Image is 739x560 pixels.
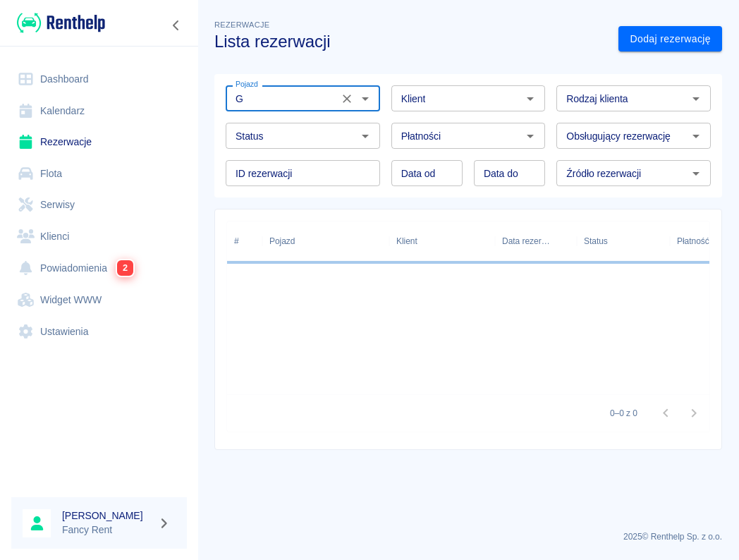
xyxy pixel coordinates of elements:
[11,252,187,284] a: Powiadomienia2
[11,221,187,252] a: Klienci
[262,221,389,261] div: Pojazd
[686,126,706,146] button: Otwórz
[337,89,357,109] button: Wyczyść
[577,221,670,261] div: Status
[584,221,608,261] div: Status
[11,316,187,348] a: Ustawienia
[236,79,258,90] label: Pojazd
[116,260,133,276] span: 2
[166,16,187,35] button: Zwiń nawigację
[610,407,637,420] p: 0–0 z 0
[62,523,152,537] p: Fancy Rent
[11,158,187,190] a: Flota
[391,160,463,186] input: DD.MM.YYYY
[227,221,262,261] div: #
[214,32,607,51] h3: Lista rezerwacji
[396,221,417,261] div: Klient
[11,189,187,221] a: Serwisy
[355,89,375,109] button: Otwórz
[686,164,706,183] button: Otwórz
[11,63,187,95] a: Dashboard
[214,20,269,29] span: Rezerwacje
[17,11,105,35] img: Renthelp logo
[618,26,722,52] a: Dodaj rezerwację
[62,509,152,523] h6: [PERSON_NAME]
[550,231,570,251] button: Sort
[495,221,577,261] div: Data rezerwacji
[234,221,239,261] div: #
[11,11,105,35] a: Renthelp logo
[11,95,187,127] a: Kalendarz
[520,126,540,146] button: Otwórz
[355,126,375,146] button: Otwórz
[520,89,540,109] button: Otwórz
[269,221,295,261] div: Pojazd
[502,221,550,261] div: Data rezerwacji
[389,221,495,261] div: Klient
[686,89,706,109] button: Otwórz
[474,160,545,186] input: DD.MM.YYYY
[11,284,187,316] a: Widget WWW
[214,530,722,543] p: 2025 © Renthelp Sp. z o.o.
[11,126,187,158] a: Rezerwacje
